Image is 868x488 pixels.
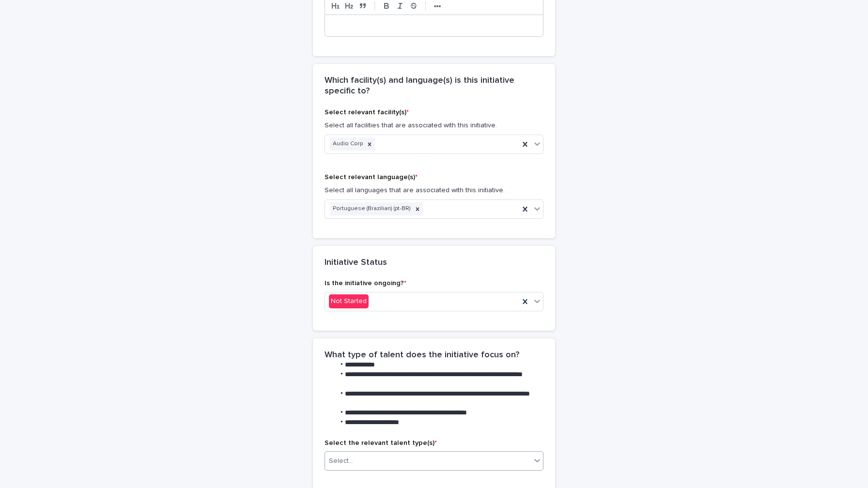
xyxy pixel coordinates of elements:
div: Audio Corp [330,137,364,151]
span: Select relevant language(s) [325,174,418,181]
p: Select all languages that are associated with this initiative. [325,185,543,196]
span: Select relevant facility(s) [325,109,409,116]
p: Select all facilities that are associated with this initiative. [325,121,543,131]
div: Portuguese (Brazilian) (pt-BR) [330,202,412,215]
div: Select... [329,456,353,466]
div: Not Started [329,294,369,308]
span: Select the relevant talent type(s) [325,440,437,446]
span: Is the initiative ongoing? [325,280,406,287]
strong: ••• [434,2,441,10]
h2: What type of talent does the initiative focus on? [325,350,519,361]
h2: Initiative Status [325,258,387,268]
h2: Which facility(s) and language(s) is this initiative specific to? [325,76,540,96]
